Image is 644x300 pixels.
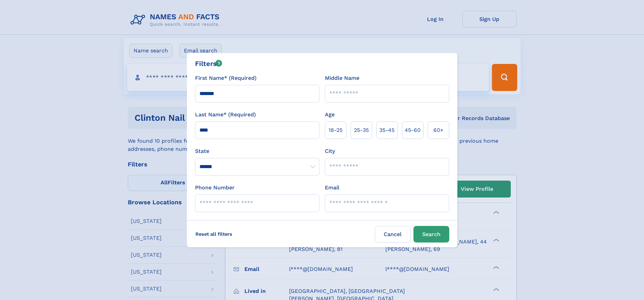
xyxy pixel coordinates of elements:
span: 60+ [433,126,444,134]
label: Email [325,184,339,192]
span: 35‑45 [379,126,395,134]
span: 25‑35 [354,126,369,134]
label: Phone Number [195,184,235,192]
label: Age [325,111,335,119]
label: First Name* (Required) [195,74,257,82]
span: 18‑25 [329,126,342,134]
span: 45‑60 [405,126,421,134]
label: State [195,147,319,155]
label: City [325,147,335,155]
button: Search [413,226,449,243]
label: Middle Name [325,74,359,82]
label: Last Name* (Required) [195,111,256,119]
div: Filters [195,59,222,69]
label: Reset all filters [191,226,237,242]
label: Cancel [375,226,411,243]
